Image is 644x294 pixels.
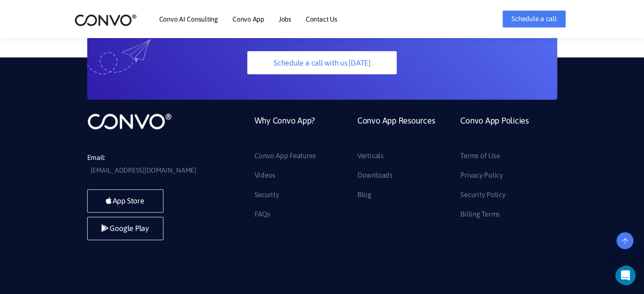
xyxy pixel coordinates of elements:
[87,151,214,177] li: Email:
[357,149,384,163] a: Verticals
[87,113,172,130] img: logo_not_found
[460,208,500,221] a: Billing Terms
[357,169,392,182] a: Downloads
[460,188,505,202] a: Security Policy
[357,188,371,202] a: Blog
[91,164,196,177] a: [EMAIL_ADDRESS][DOMAIN_NAME]
[254,149,316,163] a: Convo App Features
[254,208,270,221] a: FAQs
[254,188,279,202] a: Security
[615,265,641,286] iframe: Intercom live chat
[75,14,137,27] img: logo_2.png
[254,113,315,149] a: Why Convo App?
[159,16,218,22] a: Convo AI Consulting
[306,16,337,22] a: Contact Us
[357,113,435,149] a: Convo App Resources
[460,169,503,182] a: Privacy Policy
[460,149,500,163] a: Terms of Use
[247,51,397,74] a: Schedule a call with us [DATE]
[232,16,264,22] a: Convo App
[460,113,529,149] a: Convo App Policies
[279,16,291,22] a: Jobs
[248,113,557,227] div: Footer
[254,169,276,182] a: Videos
[87,217,163,240] a: Google Play
[503,11,565,27] a: Schedule a call
[87,190,163,213] a: App Store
